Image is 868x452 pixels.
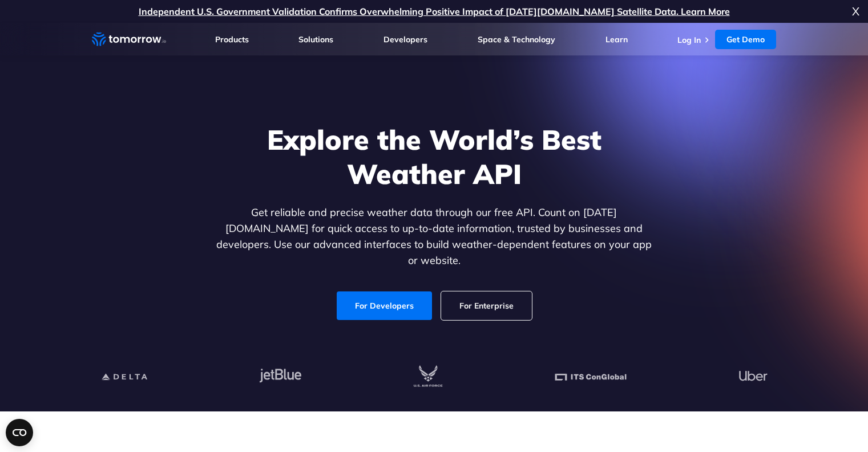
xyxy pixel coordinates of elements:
a: Independent U.S. Government Validation Confirms Overwhelming Positive Impact of [DATE][DOMAIN_NAM... [139,6,730,17]
a: Developers [383,34,427,45]
a: For Enterprise [441,291,532,320]
a: Home link [92,31,166,48]
a: Space & Technology [478,34,555,45]
button: Open CMP widget [6,419,33,446]
a: Log In [677,35,701,45]
a: Get Demo [715,30,776,49]
a: Solutions [298,34,333,45]
a: Products [215,34,249,45]
a: For Developers [337,291,432,320]
h1: Explore the World’s Best Weather API [214,122,655,191]
p: Get reliable and precise weather data through our free API. Count on [DATE][DOMAIN_NAME] for quic... [214,205,655,269]
a: Learn [605,34,628,45]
